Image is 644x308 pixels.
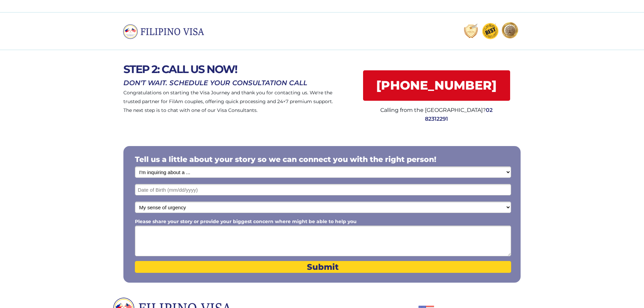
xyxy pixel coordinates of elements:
span: [PHONE_NUMBER] [363,78,510,93]
span: Tell us a little about your story so we can connect you with the right person! [135,155,436,164]
button: Submit [135,261,511,273]
span: Submit [135,262,511,272]
span: Please share your story or provide your biggest concern where might be able to help you [135,218,357,224]
span: STEP 2: CALL US NOW! [123,63,237,76]
a: [PHONE_NUMBER] [363,70,510,101]
input: Date of Birth (mm/dd/yyyy) [135,184,511,195]
span: Congratulations on starting the Visa Journey and thank you for contacting us. We're the trusted p... [123,90,333,113]
span: DON'T WAIT. SCHEDULE YOUR CONSULTATION CALL [123,79,307,87]
span: Calling from the [GEOGRAPHIC_DATA]? [380,107,486,113]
